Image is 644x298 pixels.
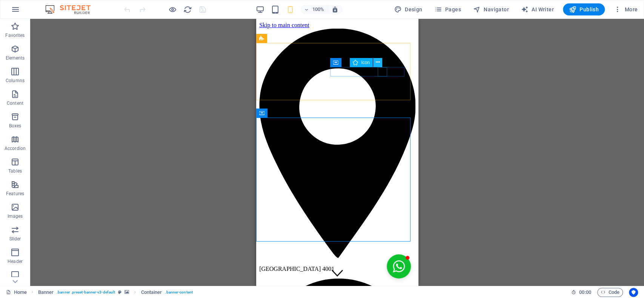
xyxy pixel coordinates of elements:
[312,5,324,14] h6: 100%
[8,213,23,219] p: Images
[431,3,464,15] button: Pages
[569,6,599,13] span: Publish
[6,78,25,84] p: Columns
[183,5,192,14] i: Reload page
[391,3,426,15] div: Design (Ctrl+Alt+Y)
[470,3,512,15] button: Navigator
[332,6,338,13] i: On resize automatically adjust zoom level to fit chosen device.
[5,145,26,151] p: Accordion
[601,288,619,297] span: Code
[9,123,22,129] p: Boxes
[5,32,25,38] p: Favorites
[165,288,192,297] span: . banner-content
[8,258,23,264] p: Header
[6,191,24,197] p: Features
[118,290,121,294] i: This element is a customizable preset
[38,288,54,297] span: Click to select. Double-click to edit
[434,6,461,13] span: Pages
[579,288,591,297] span: 00 00
[131,235,155,260] button: Open chat window
[584,289,586,295] span: :
[614,6,638,13] span: More
[9,236,21,242] p: Slider
[521,6,554,13] span: AI Writer
[611,3,641,15] button: More
[168,5,177,14] button: Click here to leave preview mode and continue editing
[43,5,100,14] img: Editor Logo
[597,288,623,297] button: Code
[394,6,423,13] span: Design
[183,5,192,14] button: reload
[7,100,23,106] p: Content
[361,60,370,65] span: Icon
[6,55,25,61] p: Elements
[391,3,426,15] button: Design
[3,3,53,9] a: Skip to main content
[38,288,193,297] nav: breadcrumb
[563,3,605,15] button: Publish
[124,290,129,294] i: This element contains a background
[473,6,509,13] span: Navigator
[57,288,115,297] span: . banner .preset-banner-v3-default
[301,5,327,14] button: 100%
[518,3,557,15] button: AI Writer
[629,288,638,297] button: Usercentrics
[6,288,27,297] a: Click to cancel selection. Double-click to open Pages
[8,168,22,174] p: Tables
[571,288,591,297] h6: Session time
[141,288,162,297] span: Click to select. Double-click to edit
